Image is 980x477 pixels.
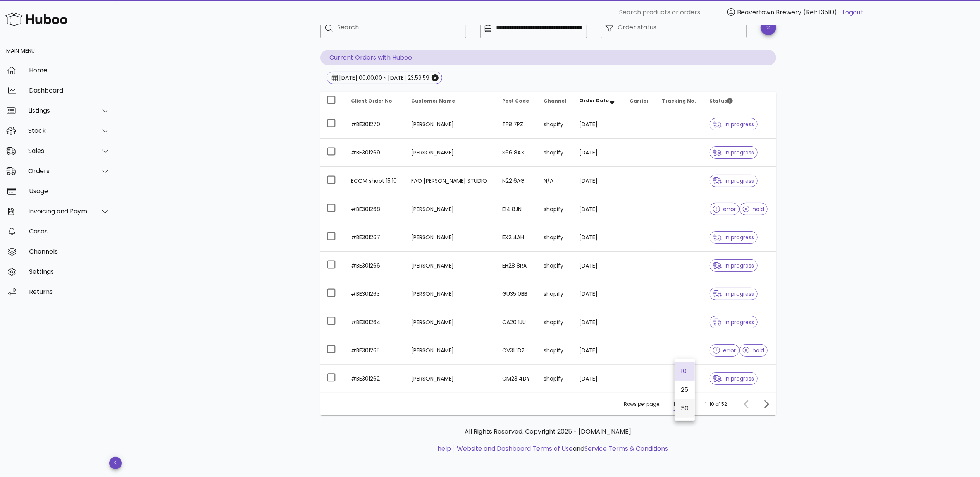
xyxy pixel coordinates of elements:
div: [DATE] 00:00:00 ~ [DATE] 23:59:59 [338,74,429,82]
td: #BE301269 [345,139,405,167]
div: Settings [29,268,110,275]
td: [DATE] [573,167,623,195]
span: in progress [713,263,754,268]
td: shopify [537,223,573,252]
th: Client Order No. [345,92,405,110]
div: 25 [681,386,689,393]
span: (Ref: 13510) [803,8,837,17]
td: shopify [537,280,573,308]
p: Current Orders with Huboo [320,50,776,65]
span: Carrier [630,98,649,104]
td: CV31 1DZ [496,336,537,365]
td: [DATE] [573,308,623,336]
span: in progress [713,122,754,127]
td: [DATE] [573,223,623,252]
div: Cases [29,228,110,235]
th: Customer Name [405,92,496,110]
div: Orders [28,167,91,175]
td: [PERSON_NAME] [405,139,496,167]
td: [DATE] [573,280,623,308]
td: EX2 4AH [496,223,537,252]
div: 10 [681,367,689,375]
div: Sales [28,147,91,154]
div: 50 [681,405,689,412]
td: #BE301266 [345,252,405,280]
td: shopify [537,308,573,336]
span: Client Order No. [351,98,394,104]
span: Channel [544,98,566,104]
div: Returns [29,288,110,295]
td: GU35 0BB [496,280,537,308]
div: 10Rows per page: [674,398,691,410]
div: 10 [674,401,679,408]
td: shopify [537,110,573,139]
td: [DATE] [573,139,623,167]
td: #BE301265 [345,336,405,365]
a: help [437,444,451,453]
td: shopify [537,336,573,365]
td: [PERSON_NAME] [405,252,496,280]
td: #BE301268 [345,195,405,223]
td: N/A [537,167,573,195]
th: Status [703,92,776,110]
td: [PERSON_NAME] [405,195,496,223]
a: Website and Dashboard Terms of Use [457,444,573,453]
p: All Rights Reserved. Copyright 2025 - [DOMAIN_NAME] [327,427,770,436]
td: #BE301263 [345,280,405,308]
span: in progress [713,150,754,155]
span: hold [743,206,765,212]
span: hold [743,348,765,353]
td: [DATE] [573,195,623,223]
span: Order Date [579,97,609,104]
td: shopify [537,365,573,393]
span: in progress [713,291,754,297]
td: [PERSON_NAME] [405,110,496,139]
td: N22 6AG [496,167,537,195]
th: Post Code [496,92,537,110]
td: #BE301264 [345,308,405,336]
td: [DATE] [573,365,623,393]
img: Huboo Logo [5,11,67,27]
td: FAO [PERSON_NAME] STUDIO [405,167,496,195]
td: [DATE] [573,252,623,280]
span: in progress [713,235,754,240]
td: shopify [537,195,573,223]
td: [DATE] [573,336,623,365]
th: Carrier [623,92,656,110]
td: [PERSON_NAME] [405,280,496,308]
td: #BE301262 [345,365,405,393]
span: Status [710,98,733,104]
td: E14 8JN [496,195,537,223]
span: in progress [713,319,754,325]
li: and [454,444,668,453]
div: 1-10 of 52 [706,401,727,408]
td: shopify [537,252,573,280]
span: error [713,206,736,212]
div: Home [29,67,110,74]
div: Usage [29,187,110,195]
a: Logout [842,8,863,17]
td: TF8 7PZ [496,110,537,139]
div: Dashboard [29,87,110,94]
td: ECOM shoot 15.10 [345,167,405,195]
td: S66 8AX [496,139,537,167]
div: Listings [28,107,91,114]
span: in progress [713,376,754,381]
td: [DATE] [573,110,623,139]
a: Service Terms & Conditions [584,444,668,453]
span: Post Code [502,98,529,104]
td: CM23 4DY [496,365,537,393]
button: Close [432,74,439,81]
td: CA20 1JU [496,308,537,336]
span: Tracking No. [662,98,696,104]
div: Invoicing and Payments [28,208,91,215]
td: shopify [537,139,573,167]
td: #BE301270 [345,110,405,139]
td: [PERSON_NAME] [405,336,496,365]
td: [PERSON_NAME] [405,365,496,393]
td: [PERSON_NAME] [405,223,496,252]
td: #BE301267 [345,223,405,252]
td: EH28 8RA [496,252,537,280]
div: Channels [29,248,110,255]
td: [PERSON_NAME] [405,308,496,336]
